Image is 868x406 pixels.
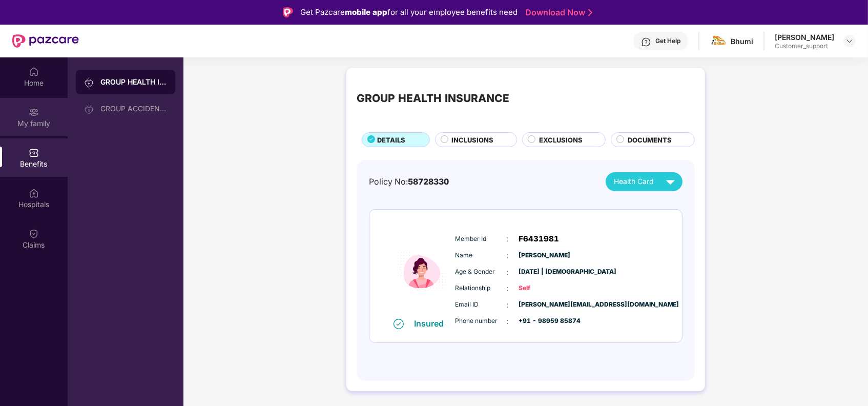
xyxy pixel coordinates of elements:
span: EXCLUSIONS [539,135,583,145]
img: svg+xml;base64,PHN2ZyB3aWR0aD0iMjAiIGhlaWdodD0iMjAiIHZpZXdCb3g9IjAgMCAyMCAyMCIgZmlsbD0ibm9uZSIgeG... [84,104,94,114]
a: Download Now [525,7,589,18]
div: [PERSON_NAME] [775,32,834,42]
div: Get Help [655,37,680,45]
img: svg+xml;base64,PHN2ZyB3aWR0aD0iMjAiIGhlaWdodD0iMjAiIHZpZXdCb3g9IjAgMCAyMCAyMCIgZmlsbD0ibm9uZSIgeG... [84,77,94,88]
strong: mobile app [345,7,387,17]
span: Email ID [455,300,506,310]
div: Get Pazcare for all your employee benefits need [300,6,518,18]
img: svg+xml;base64,PHN2ZyBpZD0iSG9zcGl0YWxzIiB4bWxucz0iaHR0cDovL3d3dy53My5vcmcvMjAwMC9zdmciIHdpZHRoPS... [29,188,39,198]
img: bhumi%20(1).jpg [711,34,726,49]
span: +91 - 98959 85874 [519,316,570,326]
span: Member Id [455,234,506,244]
div: Insured [414,318,450,329]
div: GROUP HEALTH INSURANCE [100,77,167,87]
img: svg+xml;base64,PHN2ZyBpZD0iQ2xhaW0iIHhtbG5zPSJodHRwOi8vd3d3LnczLm9yZy8yMDAwL3N2ZyIgd2lkdGg9IjIwIi... [29,229,39,239]
div: GROUP HEALTH INSURANCE [357,90,509,107]
span: F6431981 [519,233,559,245]
span: INCLUSIONS [452,135,494,145]
span: Name [455,251,506,260]
span: : [506,316,508,327]
span: : [506,299,508,311]
span: DETAILS [377,135,405,145]
img: svg+xml;base64,PHN2ZyBpZD0iRHJvcGRvd24tMzJ4MzIiIHhtbG5zPSJodHRwOi8vd3d3LnczLm9yZy8yMDAwL3N2ZyIgd2... [845,37,854,45]
div: Customer_support [775,42,834,50]
img: svg+xml;base64,PHN2ZyBpZD0iQmVuZWZpdHMiIHhtbG5zPSJodHRwOi8vd3d3LnczLm9yZy8yMDAwL3N2ZyIgd2lkdGg9Ij... [29,148,39,158]
img: Stroke [588,7,592,18]
span: 58728330 [408,177,449,187]
img: New Pazcare Logo [12,34,79,48]
span: : [506,233,508,245]
span: Age & Gender [455,267,506,277]
button: Health Card [606,172,683,191]
div: GROUP ACCIDENTAL INSURANCE [100,105,167,113]
div: Bhumi [731,36,753,46]
img: svg+xml;base64,PHN2ZyB4bWxucz0iaHR0cDovL3d3dy53My5vcmcvMjAwMC9zdmciIHZpZXdCb3g9IjAgMCAyNCAyNCIgd2... [662,173,679,191]
span: Phone number [455,316,506,326]
img: svg+xml;base64,PHN2ZyB3aWR0aD0iMjAiIGhlaWdodD0iMjAiIHZpZXdCb3g9IjAgMCAyMCAyMCIgZmlsbD0ibm9uZSIgeG... [29,107,39,117]
span: Self [519,283,570,293]
img: svg+xml;base64,PHN2ZyB4bWxucz0iaHR0cDovL3d3dy53My5vcmcvMjAwMC9zdmciIHdpZHRoPSIxNiIgaGVpZ2h0PSIxNi... [394,319,404,329]
span: DOCUMENTS [628,135,672,145]
span: [PERSON_NAME][EMAIL_ADDRESS][DOMAIN_NAME] [519,300,570,310]
span: Health Card [614,176,654,188]
div: Policy No: [369,175,449,188]
span: Relationship [455,283,506,293]
span: [DATE] | [DEMOGRAPHIC_DATA] [519,267,570,277]
span: : [506,267,508,278]
span: : [506,250,508,261]
img: Logo [283,7,293,17]
span: : [506,283,508,294]
img: icon [391,223,452,317]
span: [PERSON_NAME] [519,251,570,260]
img: svg+xml;base64,PHN2ZyBpZD0iSG9tZSIgeG1sbnM9Imh0dHA6Ly93d3cudzMub3JnLzIwMDAvc3ZnIiB3aWR0aD0iMjAiIG... [29,67,39,77]
img: svg+xml;base64,PHN2ZyBpZD0iSGVscC0zMngzMiIgeG1sbnM9Imh0dHA6Ly93d3cudzMub3JnLzIwMDAvc3ZnIiB3aWR0aD... [641,37,651,47]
